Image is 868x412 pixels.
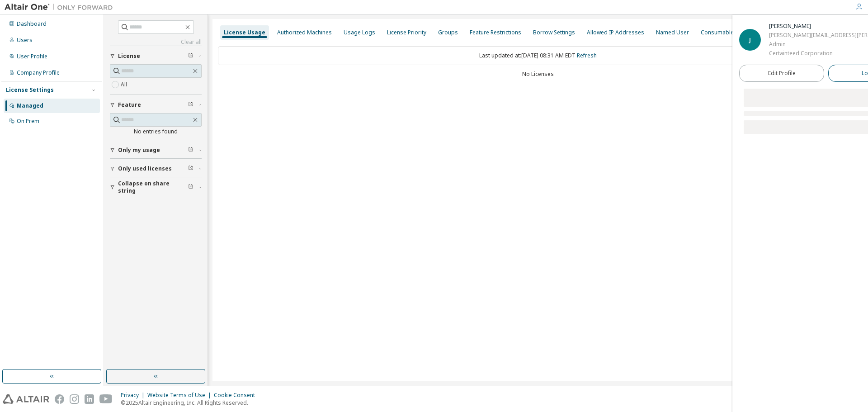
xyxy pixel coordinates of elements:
div: License Priority [387,29,426,36]
span: Clear filter [188,52,193,60]
div: Users [17,37,33,44]
span: Only my usage [118,147,160,154]
div: License Usage [224,29,265,36]
img: instagram.svg [70,394,79,404]
div: Dashboard [17,20,47,28]
div: Feature Restrictions [470,29,521,36]
div: Named User [656,29,689,36]
img: linkedin.svg [85,394,94,404]
div: Consumables [701,29,737,36]
span: Edit Profile [768,70,796,77]
div: Borrow Settings [533,29,575,36]
span: Clear filter [188,147,193,154]
img: Altair One [5,3,118,12]
a: Edit Profile [739,65,824,82]
button: Collapse on share string [110,177,202,197]
p: © 2025 Altair Engineering, Inc. All Rights Reserved. [121,399,260,407]
div: Groups [438,29,458,36]
img: facebook.svg [55,394,64,404]
div: License Settings [6,86,54,94]
div: Privacy [121,392,147,399]
div: Last updated at: [DATE] 08:31 AM EDT [218,46,858,65]
img: youtube.svg [99,394,113,404]
a: Clear all [110,38,202,46]
span: Clear filter [188,184,193,191]
span: Collapse on share string [118,180,188,194]
div: Cookie Consent [214,392,260,399]
span: Only used licenses [118,165,172,172]
button: Only used licenses [110,159,202,179]
span: Feature [118,101,141,109]
div: User Profile [17,53,47,60]
span: Clear filter [188,165,193,172]
img: altair_logo.svg [3,394,49,404]
a: Refresh [577,52,597,59]
div: No entries found [110,128,202,135]
div: Company Profile [17,69,60,76]
span: J [749,36,751,44]
div: No Licenses [218,71,858,78]
div: On Prem [17,118,39,125]
button: Only my usage [110,140,202,160]
span: License [118,52,140,60]
div: Authorized Machines [277,29,332,36]
div: Managed [17,102,43,109]
div: Usage Logs [344,29,375,36]
div: Allowed IP Addresses [587,29,644,36]
div: Website Terms of Use [147,392,214,399]
span: Clear filter [188,101,193,109]
button: License [110,46,202,66]
label: All [121,79,129,90]
button: Feature [110,95,202,115]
